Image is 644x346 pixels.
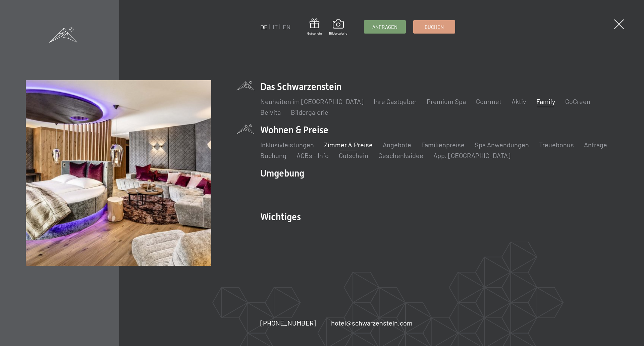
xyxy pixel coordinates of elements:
a: Gourmet [476,97,501,105]
a: Angebote [383,141,411,149]
a: IT [273,23,278,31]
a: Gutschein [307,18,322,36]
a: DE [260,23,268,31]
span: Bildergalerie [329,31,347,36]
a: App. [GEOGRAPHIC_DATA] [433,151,511,159]
a: Gutschein [339,151,368,159]
span: [PHONE_NUMBER] [260,319,316,327]
a: Spa Anwendungen [475,141,529,149]
img: Ein Familienhotel in Südtirol zum Verlieben [26,80,211,266]
a: Treuebonus [539,141,574,149]
a: Familienpreise [421,141,465,149]
a: Bildergalerie [329,19,347,36]
a: AGBs - Info [297,151,329,159]
a: Buchen [414,20,455,33]
a: Zimmer & Preise [324,141,373,149]
span: Gutschein [307,31,322,36]
a: hotel@schwarzenstein.com [331,318,413,328]
a: Bildergalerie [291,108,328,116]
a: Neuheiten im [GEOGRAPHIC_DATA] [260,97,364,105]
span: Buchen [425,23,444,31]
a: Family [536,97,555,105]
a: Belvita [260,108,281,116]
a: Geschenksidee [378,151,423,159]
a: Anfrage [584,141,607,149]
a: [PHONE_NUMBER] [260,318,316,328]
a: Anfragen [364,20,406,33]
a: Ihre Gastgeber [374,97,417,105]
a: Buchung [260,151,286,159]
a: Premium Spa [427,97,466,105]
a: EN [283,23,290,31]
a: Inklusivleistungen [260,141,314,149]
a: GoGreen [565,97,590,105]
a: Aktiv [512,97,526,105]
span: Anfragen [372,23,397,31]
